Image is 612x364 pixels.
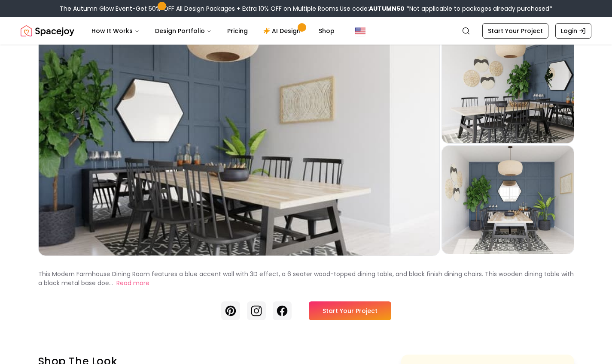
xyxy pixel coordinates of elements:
span: Use code: [340,4,405,13]
a: Shop [312,22,341,39]
nav: Main [85,22,341,39]
a: AI Design [256,22,310,39]
nav: Global [21,17,591,45]
img: United States [355,26,365,36]
button: Read more [116,279,149,288]
a: Pricing [220,22,255,39]
a: Start Your Project [482,23,548,39]
b: AUTUMN50 [369,4,405,13]
button: Design Portfolio [148,22,219,39]
a: Login [555,23,591,39]
a: Start Your Project [309,301,391,320]
a: Spacejoy [21,22,74,39]
span: *Not applicable to packages already purchased* [405,4,552,13]
button: How It Works [85,22,146,39]
p: This Modern Farmhouse Dining Room features a blue accent wall with 3D effect, a 6 seater wood-top... [38,270,574,287]
img: Spacejoy Logo [21,22,74,39]
div: The Autumn Glow Event-Get 50% OFF All Design Packages + Extra 10% OFF on Multiple Rooms. [60,4,552,13]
